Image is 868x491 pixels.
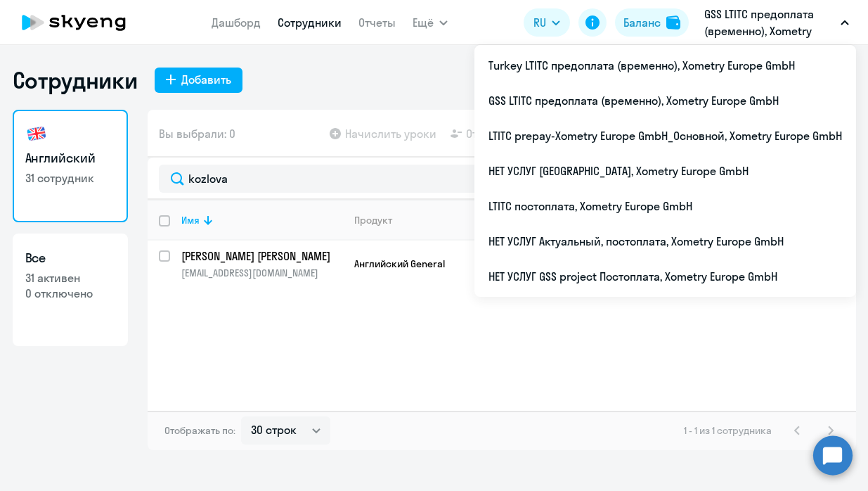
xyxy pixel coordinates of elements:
span: RU [533,14,546,31]
a: Дашборд [212,15,261,30]
h3: Английский [25,149,115,167]
div: Продукт [354,214,392,227]
span: 1 - 1 из 1 сотрудника [684,424,772,437]
input: Поиск по имени, email, продукту или статусу [159,165,845,193]
p: [EMAIL_ADDRESS][DOMAIN_NAME] [181,267,342,279]
p: 0 отключено [25,286,115,301]
span: Вы выбрали: 0 [159,125,235,142]
button: Балансbalance [615,8,689,37]
div: Имя [181,214,200,227]
span: Английский General [354,257,445,270]
p: 31 активен [25,270,115,286]
p: GSS LTITC предоплата (временно), Xometry Europe GmbH [704,6,835,39]
img: english [25,122,48,145]
h1: Сотрудники [13,66,138,94]
p: 31 сотрудник [25,170,115,186]
div: Продукт [354,214,465,227]
button: Добавить [155,68,242,93]
a: [PERSON_NAME] [PERSON_NAME] [181,248,342,264]
img: balance [666,15,680,30]
button: RU [524,8,570,37]
div: Имя [181,214,342,227]
button: Ещё [413,8,448,37]
div: Баланс [623,14,661,31]
button: GSS LTITC предоплата (временно), Xometry Europe GmbH [697,6,856,39]
span: Отображать по: [164,424,235,437]
div: Добавить [181,71,231,88]
ul: Ещё [474,45,856,297]
a: Сотрудники [278,15,342,30]
span: Ещё [413,14,434,31]
a: Отчеты [358,15,396,30]
a: Английский31 сотрудник [13,110,128,222]
p: [PERSON_NAME] [PERSON_NAME] [181,248,340,264]
h3: Все [25,249,115,267]
a: Все31 активен0 отключено [13,234,128,346]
